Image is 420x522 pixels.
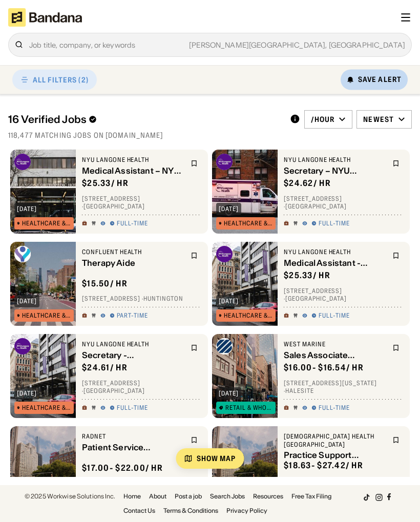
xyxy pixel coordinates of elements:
div: Medical Assistant - [GEOGRAPHIC_DATA] Huntington Medical Group - [GEOGRAPHIC_DATA] [284,258,386,267]
div: [DATE] [17,298,37,304]
div: Full-time [319,311,350,320]
div: Medical Assistant – NYU Langone Huntington Medical Group [82,165,184,175]
div: Part-time [117,311,148,320]
div: Secretary - [GEOGRAPHIC_DATA] [82,350,184,360]
img: Bandana logotype [8,8,82,27]
div: Confluent Health [82,248,184,256]
div: [STREET_ADDRESS][US_STATE] · Halesite [284,379,404,395]
div: $ 25.33 / hr [82,178,129,189]
div: Secretary – NYU Langone Huntington Medical Group [284,165,386,175]
img: NYU Langone Health logo [216,154,233,170]
img: West Marine logo [216,338,233,354]
div: Healthcare & Mental Health [224,312,273,319]
a: Home [123,493,141,499]
img: NYU Langone Health logo [216,246,233,262]
div: Full-time [319,404,350,412]
div: Healthcare & Mental Health [22,220,71,226]
div: West Marine [284,340,386,348]
a: Resources [253,493,283,499]
div: Full-time [319,219,350,227]
div: $ 18.63 - $27.42 / hr [284,460,363,471]
div: [STREET_ADDRESS] · [GEOGRAPHIC_DATA] [82,379,202,395]
div: NYU Langone Health [82,340,184,348]
div: $ 24.62 / hr [284,178,331,189]
div: 16 Verified Jobs [8,113,282,126]
div: Healthcare & Mental Health [22,312,71,319]
div: Save Alert [358,75,402,84]
div: NYU Langone Health [284,156,386,164]
div: [DATE] [219,390,239,396]
div: [DATE] [17,390,37,396]
div: 118,477 matching jobs on [DOMAIN_NAME] [8,131,412,140]
div: $ 16.00 - $16.54 / hr [284,362,364,373]
div: /hour [311,115,335,124]
div: NYU Langone Health [284,248,386,256]
img: NYU Langone Health logo [14,338,31,354]
div: [DATE] [17,206,37,212]
div: [PERSON_NAME][GEOGRAPHIC_DATA], [GEOGRAPHIC_DATA] [135,41,405,49]
div: © 2025 Workwise Solutions Inc. [25,493,115,499]
div: [STREET_ADDRESS] · [GEOGRAPHIC_DATA] [82,195,202,211]
a: Free Tax Filing [291,493,331,499]
div: Newest [363,115,394,124]
div: Healthcare & Mental Health [22,405,71,411]
a: Privacy Policy [226,508,267,514]
img: NYU Langone Health logo [14,154,31,170]
div: Full-time [117,404,148,412]
div: Job title, company, or keywords [29,41,405,49]
div: Therapy Aide [82,258,184,267]
div: [DATE] [219,298,239,304]
div: Healthcare & Mental Health [224,220,273,226]
div: $ 25.33 / hr [284,270,330,281]
div: ALL FILTERS (2) [33,76,89,83]
a: Search Jobs [210,493,245,499]
div: [DEMOGRAPHIC_DATA] Health [GEOGRAPHIC_DATA] [284,432,386,448]
a: Contact Us [123,508,155,514]
div: Full-time [117,219,148,227]
a: About [149,493,166,499]
div: grid [8,146,412,477]
div: $ 17.00 - $22.00 / hr [82,462,163,473]
div: [STREET_ADDRESS] · [GEOGRAPHIC_DATA] [284,195,404,211]
div: [DATE] [219,206,239,212]
div: NYU Langone Health [82,156,184,164]
div: $ 15.50 / hr [82,278,128,288]
div: Show Map [197,455,236,462]
div: [STREET_ADDRESS] · [GEOGRAPHIC_DATA] [284,287,404,303]
div: $ 24.61 / hr [82,362,128,373]
img: Confluent Health logo [14,246,31,262]
a: Terms & Conditions [163,508,218,514]
div: Patient Service Representative [82,442,184,452]
a: Post a job [175,493,202,499]
div: Practice Support Associate [284,450,386,460]
div: Retail & Wholesale [225,405,273,411]
div: [STREET_ADDRESS] · Huntington [82,295,202,303]
div: Sales Associate (Seasonal) [284,350,386,360]
div: RadNet [82,432,184,441]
